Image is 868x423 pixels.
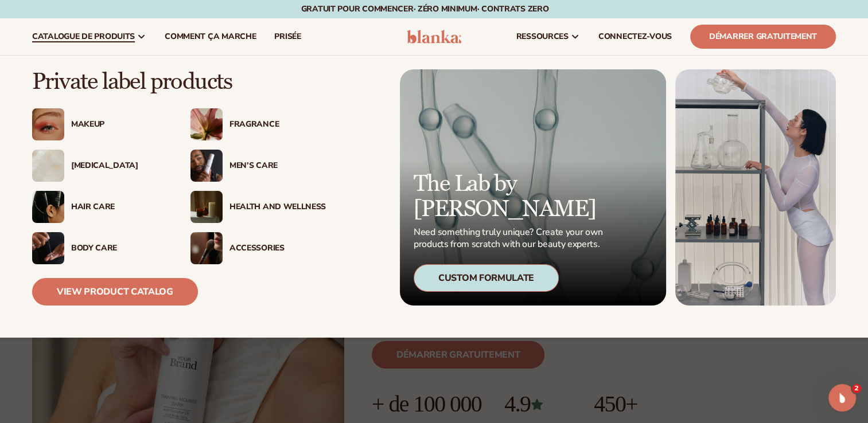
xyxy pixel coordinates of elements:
[598,32,672,41] span: CONNECTEZ-VOUS
[32,108,168,140] a: Female with glitter eye makeup. Makeup
[190,108,326,140] a: Pink blooming flower. Fragrance
[32,232,168,264] a: Male hand applying moisturizer. Body Care
[32,232,64,264] img: Male hand applying moisturizer.
[190,150,223,182] img: Male holding moisturizer bottle.
[190,108,223,140] img: Pink blooming flower.
[852,384,861,393] span: 2
[32,191,168,223] a: Female hair pulled back with clips. Hair Care
[32,150,168,182] a: Cream moisturizer swatch. [MEDICAL_DATA]
[507,18,589,55] a: ressources
[71,244,168,253] div: Body Care
[516,32,569,41] span: ressources
[71,202,168,212] div: Hair Care
[190,232,326,264] a: Female with makeup brush. Accessories
[265,18,310,55] a: prisée
[32,191,64,223] img: Female hair pulled back with clips.
[32,32,135,41] span: Catalogue de produits
[589,18,681,55] a: CONNECTEZ-VOUS
[400,69,666,305] a: Microscopic product formula. The Lab by [PERSON_NAME] Need something truly unique? Create your ow...
[690,25,836,49] a: Démarrer gratuitement
[414,264,559,292] div: Custom Formulate
[828,384,856,412] iframe: Intercom live chat
[301,3,549,14] font: Gratuit pour commencer· ZÉRO minimum· Contrats ZERO
[229,244,326,253] div: Accessories
[190,191,326,223] a: Candles and incense on table. Health And Wellness
[165,32,256,41] span: Comment ça marche
[23,18,155,55] a: Catalogue de produits
[190,150,326,182] a: Male holding moisturizer bottle. Men’s Care
[71,120,168,130] div: Makeup
[155,18,265,55] a: Comment ça marche
[229,161,326,171] div: Men’s Care
[229,202,326,212] div: Health And Wellness
[32,69,326,95] p: Private label products
[407,30,461,44] img: logo
[274,32,301,41] span: prisée
[190,232,223,264] img: Female with makeup brush.
[229,120,326,130] div: Fragrance
[71,161,168,171] div: [MEDICAL_DATA]
[414,226,606,250] p: Need something truly unique? Create your own products from scratch with our beauty experts.
[190,191,223,223] img: Candles and incense on table.
[32,108,64,140] img: Female with glitter eye makeup.
[414,171,606,222] p: The Lab by [PERSON_NAME]
[32,150,64,182] img: Cream moisturizer swatch.
[32,278,198,305] a: View Product Catalog
[675,69,836,305] img: Female in lab with equipment.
